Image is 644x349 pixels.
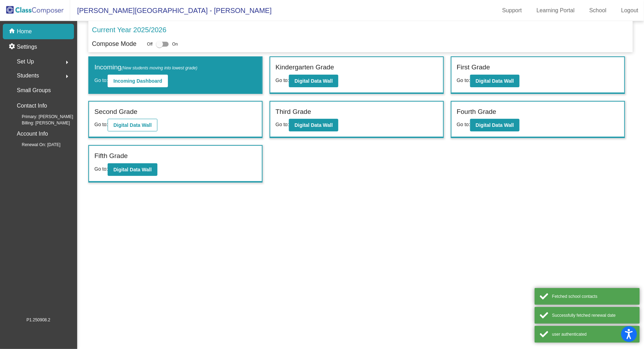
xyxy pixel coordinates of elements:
[497,5,528,16] a: Support
[294,78,333,84] b: Digital Data Wall
[92,39,136,49] p: Compose Mode
[108,163,157,176] button: Digital Data Wall
[172,41,178,47] span: On
[63,72,71,81] mat-icon: arrow_right
[17,57,34,67] span: Set Up
[70,5,272,16] span: [PERSON_NAME][GEOGRAPHIC_DATA] - [PERSON_NAME]
[8,27,17,36] mat-icon: home
[113,122,151,128] b: Digital Data Wall
[11,114,73,120] span: Primary: [PERSON_NAME]
[113,78,162,84] b: Incoming Dashboard
[276,107,311,117] label: Third Grade
[108,119,157,131] button: Digital Data Wall
[94,151,128,161] label: Fifth Grade
[457,77,470,83] span: Go to:
[289,75,338,87] button: Digital Data Wall
[94,166,108,172] span: Go to:
[17,43,37,51] p: Settings
[94,77,108,83] span: Go to:
[92,25,166,35] p: Current Year 2025/2026
[17,101,47,111] p: Contact Info
[476,78,514,84] b: Digital Data Wall
[147,41,152,47] span: Off
[63,58,71,67] mat-icon: arrow_right
[94,62,197,73] label: Incoming
[8,43,17,51] mat-icon: settings
[552,331,635,337] div: user authenticated
[17,85,51,95] p: Small Groups
[289,119,338,131] button: Digital Data Wall
[17,27,32,36] p: Home
[476,122,514,128] b: Digital Data Wall
[470,75,520,87] button: Digital Data Wall
[470,119,520,131] button: Digital Data Wall
[121,66,197,70] span: (New students moving into lowest grade)
[457,62,490,73] label: First Grade
[17,71,39,81] span: Students
[11,120,70,126] span: Billing: [PERSON_NAME]
[531,5,581,16] a: Learning Portal
[108,75,168,87] button: Incoming Dashboard
[113,167,151,172] b: Digital Data Wall
[94,107,137,117] label: Second Grade
[552,312,635,319] div: Successfully fetched renewal date
[276,62,334,73] label: Kindergarten Grade
[11,142,60,148] span: Renewal On: [DATE]
[276,122,289,127] span: Go to:
[552,293,635,300] div: Fetched school contacts
[457,107,496,117] label: Fourth Grade
[94,122,108,127] span: Go to:
[17,129,48,139] p: Account Info
[276,77,289,83] span: Go to:
[294,122,333,128] b: Digital Data Wall
[457,122,470,127] span: Go to:
[616,5,644,16] a: Logout
[584,5,612,16] a: School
